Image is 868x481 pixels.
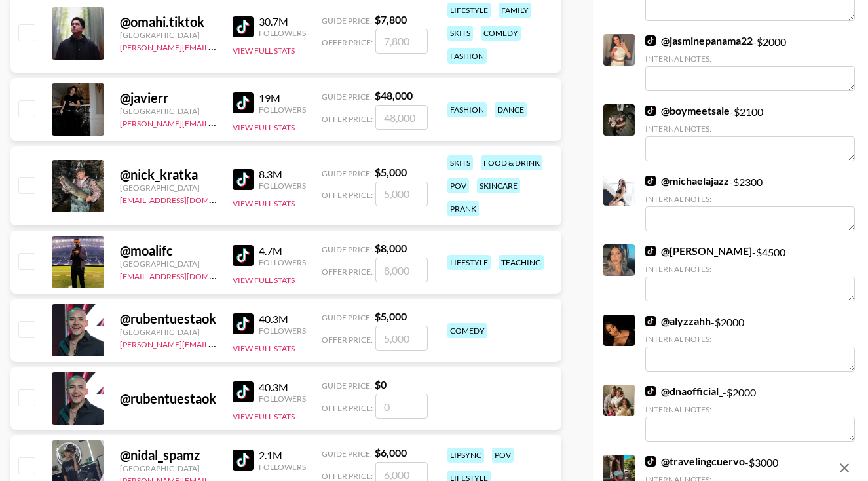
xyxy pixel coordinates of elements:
div: teaching [499,255,544,270]
div: - $ 4500 [645,244,855,301]
img: TikTok [233,245,254,266]
div: skits [447,155,473,170]
strong: $ 5,000 [375,310,407,322]
span: Guide Price: [322,168,372,178]
img: TikTok [645,386,656,396]
div: Followers [259,28,306,38]
a: [EMAIL_ADDRESS][DOMAIN_NAME] [120,193,252,205]
div: @ javierr [120,90,217,106]
div: comedy [481,26,521,41]
input: 5,000 [375,182,428,206]
img: TikTok [645,246,656,256]
input: 48,000 [375,105,428,130]
div: 8.3M [259,168,306,181]
div: comedy [447,323,487,338]
img: TikTok [233,313,254,334]
div: @ nick_kratka [120,166,217,183]
img: TikTok [233,16,254,37]
span: Guide Price: [322,313,372,322]
img: TikTok [645,35,656,46]
strong: $ 0 [375,378,387,391]
span: Guide Price: [322,381,372,391]
div: Followers [259,462,306,472]
span: Guide Price: [322,92,372,102]
div: fashion [447,48,487,64]
div: lifestyle [447,255,491,270]
div: Followers [259,394,306,404]
div: @ rubentuestaok [120,311,217,327]
strong: $ 48,000 [375,89,413,102]
div: pov [492,448,514,463]
div: Internal Notes: [645,194,855,204]
div: @ moalifc [120,242,217,259]
button: View Full Stats [233,275,295,285]
span: Guide Price: [322,244,372,254]
span: Offer Price: [322,335,373,345]
strong: $ 7,800 [375,13,407,26]
input: 5,000 [375,326,428,351]
img: TikTok [645,106,656,116]
div: @ rubentuestaok [120,391,217,407]
div: fashion [447,102,487,117]
div: skincare [477,178,520,193]
div: family [499,3,531,18]
div: - $ 2000 [645,34,855,91]
span: Offer Price: [322,190,373,200]
div: 40.3M [259,381,306,394]
a: @[PERSON_NAME] [645,244,752,258]
span: Offer Price: [322,37,373,47]
a: @michaelajazz [645,174,729,187]
div: lifestyle [447,3,491,18]
div: - $ 2300 [645,174,855,231]
strong: $ 5,000 [375,166,407,178]
div: [GEOGRAPHIC_DATA] [120,327,217,337]
span: Offer Price: [322,471,373,481]
strong: $ 6,000 [375,446,407,459]
span: Guide Price: [322,16,372,26]
div: 2.1M [259,449,306,462]
a: @boymeetsale [645,104,730,117]
input: 0 [375,394,428,419]
div: @ omahi.tiktok [120,14,217,30]
button: View Full Stats [233,412,295,421]
div: Internal Notes: [645,334,855,344]
img: TikTok [645,176,656,186]
span: Offer Price: [322,267,373,277]
img: TikTok [645,316,656,326]
div: Internal Notes: [645,404,855,414]
img: TikTok [233,169,254,190]
button: remove [831,455,858,481]
button: View Full Stats [233,123,295,132]
div: [GEOGRAPHIC_DATA] [120,463,217,473]
button: View Full Stats [233,46,295,56]
div: [GEOGRAPHIC_DATA] [120,259,217,269]
img: TikTok [233,450,254,471]
div: [GEOGRAPHIC_DATA] [120,106,217,116]
div: Followers [259,105,306,115]
strong: $ 8,000 [375,242,407,254]
div: Internal Notes: [645,264,855,274]
div: dance [495,102,527,117]
div: 40.3M [259,313,306,326]
img: TikTok [233,381,254,402]
div: - $ 2000 [645,315,855,372]
div: lipsync [447,448,484,463]
div: 30.7M [259,15,306,28]
img: TikTok [645,456,656,467]
a: [PERSON_NAME][EMAIL_ADDRESS][DOMAIN_NAME] [120,337,314,349]
span: Guide Price: [322,449,372,459]
div: Followers [259,326,306,336]
div: Internal Notes: [645,54,855,64]
div: prank [447,201,479,216]
a: @dnaofficial_ [645,385,723,398]
div: Followers [259,181,306,191]
div: [GEOGRAPHIC_DATA] [120,183,217,193]
a: [PERSON_NAME][EMAIL_ADDRESS][DOMAIN_NAME] [120,40,314,52]
span: Offer Price: [322,403,373,413]
div: Followers [259,258,306,267]
a: [EMAIL_ADDRESS][DOMAIN_NAME] [120,269,252,281]
input: 8,000 [375,258,428,282]
a: [PERSON_NAME][EMAIL_ADDRESS][DOMAIN_NAME] [120,116,314,128]
button: View Full Stats [233,343,295,353]
div: skits [447,26,473,41]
